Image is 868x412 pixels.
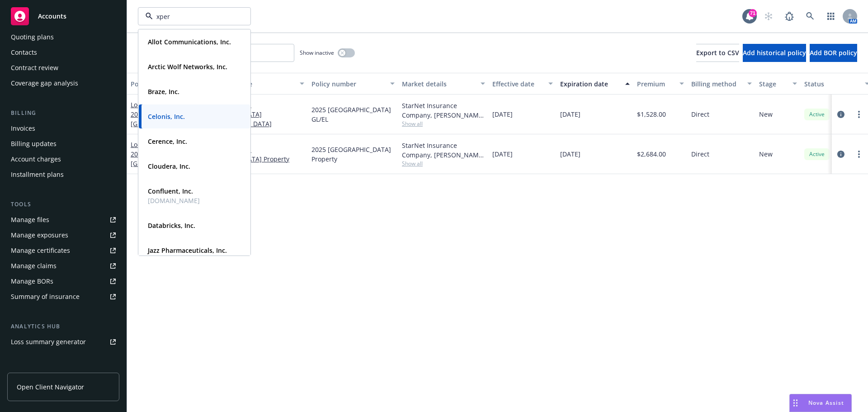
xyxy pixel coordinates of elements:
[11,76,78,90] div: Coverage gap analysis
[691,109,709,119] span: Direct
[808,399,844,407] span: Nova Assist
[11,289,80,304] div: Summary of insurance
[780,7,798,25] a: Report a Bug
[633,73,688,95] button: Premium
[7,61,119,75] a: Contract review
[7,259,119,273] a: Manage claims
[11,45,37,60] div: Contacts
[759,149,773,159] span: New
[7,76,119,90] a: Coverage gap analysis
[854,149,864,160] a: more
[7,289,119,304] a: Summary of insurance
[7,137,119,151] a: Billing updates
[759,109,773,119] span: New
[7,167,119,182] a: Installment plans
[11,152,61,166] div: Account charges
[808,110,826,118] span: Active
[489,73,557,95] button: Effective date
[38,13,66,20] span: Accounts
[7,4,119,29] a: Accounts
[11,213,49,227] div: Manage files
[131,140,188,177] a: Local Placement
[560,79,620,89] div: Expiration date
[148,162,190,170] strong: Cloudera, Inc.
[195,73,308,95] button: Lines of coverage
[810,48,857,57] span: Add BOR policy
[7,322,119,331] div: Analytics hub
[300,49,334,57] span: Show inactive
[560,149,580,159] span: [DATE]
[148,38,231,46] strong: Allot Communications, Inc.
[11,243,70,258] div: Manage certificates
[11,228,68,242] div: Manage exposures
[492,79,543,89] div: Effective date
[801,7,819,25] a: Search
[11,167,64,182] div: Installment plans
[822,7,840,25] a: Switch app
[557,73,633,95] button: Expiration date
[691,79,742,89] div: Billing method
[759,79,787,89] div: Stage
[810,44,857,62] button: Add BOR policy
[743,48,806,57] span: Add historical policy
[560,109,580,119] span: [DATE]
[11,30,54,44] div: Quoting plans
[7,243,119,258] a: Manage certificates
[691,149,709,159] span: Direct
[402,141,485,160] div: StarNet Insurance Company, [PERSON_NAME] Corporation, Berkley Technology Underwriters (Internatio...
[7,200,119,209] div: Tools
[198,145,304,164] a: Local Placement - [GEOGRAPHIC_DATA] Property
[308,73,398,95] button: Policy number
[688,73,755,95] button: Billing method
[11,335,86,349] div: Loss summary generator
[153,12,232,21] input: Filter by keyword
[311,105,395,124] span: 2025 [GEOGRAPHIC_DATA] GL/EL
[7,335,119,349] a: Loss summary generator
[148,137,187,146] strong: Cerence, Inc.
[789,394,852,412] button: Nova Assist
[148,62,227,71] strong: Arctic Wolf Networks, Inc.
[11,121,35,136] div: Invoices
[696,48,739,57] span: Export to CSV
[402,160,485,167] span: Show all
[7,152,119,166] a: Account charges
[148,187,193,195] strong: Confluent, Inc.
[402,79,475,89] div: Market details
[148,246,227,255] strong: Jazz Pharmaceuticals, Inc.
[749,9,757,17] div: 71
[7,109,119,118] div: Billing
[759,7,778,25] a: Start snowing
[198,100,304,128] a: Local Placement - [GEOGRAPHIC_DATA] GL/[GEOGRAPHIC_DATA]
[311,145,395,164] span: 2025 [GEOGRAPHIC_DATA] Property
[835,149,846,160] a: circleInformation
[7,274,119,289] a: Manage BORs
[804,79,859,89] div: Status
[835,109,846,120] a: circleInformation
[637,149,666,159] span: $2,684.00
[17,382,84,392] span: Open Client Navigator
[311,79,385,89] div: Policy number
[696,44,739,62] button: Export to CSV
[11,259,57,273] div: Manage claims
[637,109,666,119] span: $1,528.00
[131,79,181,89] div: Policy details
[7,121,119,136] a: Invoices
[131,100,188,137] a: Local Placement
[492,149,513,159] span: [DATE]
[402,101,485,120] div: StarNet Insurance Company, [PERSON_NAME] Corporation, Berkley Technology Underwriters (Internatio...
[127,73,195,95] button: Policy details
[854,109,864,120] a: more
[755,73,801,95] button: Stage
[148,221,195,230] strong: Databricks, Inc.
[148,87,179,96] strong: Braze, Inc.
[148,112,185,121] strong: Celonis, Inc.
[7,228,119,242] a: Manage exposures
[148,196,200,205] span: [DOMAIN_NAME]
[7,213,119,227] a: Manage files
[790,394,801,412] div: Drag to move
[743,44,806,62] button: Add historical policy
[637,79,674,89] div: Premium
[7,30,119,44] a: Quoting plans
[402,120,485,128] span: Show all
